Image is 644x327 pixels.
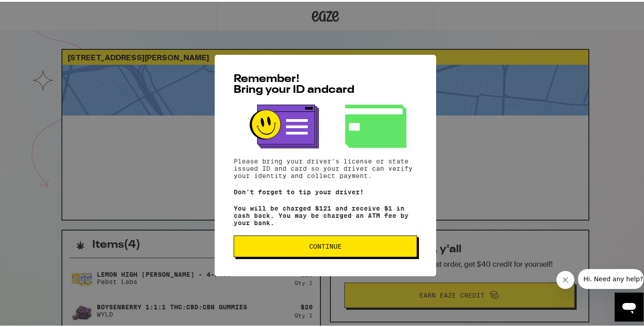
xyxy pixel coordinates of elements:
[234,234,417,255] button: Continue
[234,203,417,225] p: You will be charged $121 and receive $1 in cash back. You may be charged an ATM fee by your bank.
[578,267,644,287] iframe: Message from company
[234,72,354,94] span: Remember! Bring your ID and card
[234,187,417,194] p: Don't forget to tip your driver!
[556,269,574,287] iframe: Close message
[615,291,644,320] iframe: Button to launch messaging window
[309,241,342,248] span: Continue
[234,156,417,178] p: Please bring your driver's license or state issued ID and card so your driver can verify your ide...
